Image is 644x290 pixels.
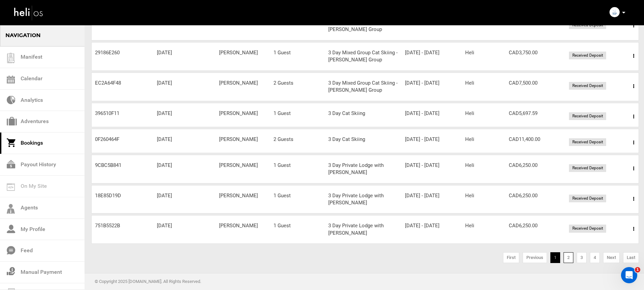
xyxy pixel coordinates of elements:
div: Received Deposit [569,112,606,120]
div: [DATE] [153,192,215,199]
img: on_my_site.svg [7,183,15,191]
div: 3 Day Private Lodge with [PERSON_NAME] [325,222,402,237]
div: 3 Day Mixed Group Cat Skiing - [PERSON_NAME] Group [325,80,402,94]
div: [PERSON_NAME] [216,136,270,143]
div: [DATE] - [DATE] [402,110,462,117]
div: [DATE] - [DATE] [402,192,462,199]
div: [DATE] - [DATE] [402,162,462,169]
div: 1 Guest [270,222,325,229]
div: 1 Guest [270,49,325,56]
img: guest-list.svg [6,53,16,63]
div: CAD6,250.00 [505,192,566,199]
div: 29186E260 [92,49,153,56]
img: img_0ff4e6702feb5b161957f2ea789f15f4.png [610,7,620,17]
a: 3 [577,252,587,263]
a: 2 [564,252,573,263]
div: 3 Day Mixed Group Cat Skiing - [PERSON_NAME] Group [325,19,402,33]
div: CAD3,750.00 [505,49,566,56]
div: [DATE] [153,80,215,87]
a: First [503,252,519,263]
div: [PERSON_NAME] [216,49,270,56]
div: Heli [462,192,505,199]
a: Next [603,252,620,263]
div: Heli [462,110,505,117]
div: [DATE] [153,162,215,169]
div: [PERSON_NAME] [216,110,270,117]
div: Received Deposit [569,138,606,146]
img: agents-icon.svg [7,204,15,214]
div: 3 Day Cat Skiing [325,110,402,117]
div: 9CBC5B841 [92,162,153,169]
div: [PERSON_NAME] [216,222,270,229]
div: [DATE] - [DATE] [402,136,462,143]
div: Received Deposit [569,195,606,202]
div: 3 Day Private Lodge with [PERSON_NAME] [325,162,402,176]
div: [DATE] [153,136,215,143]
div: [PERSON_NAME] [216,192,270,199]
div: 3 Day Mixed Group Cat Skiing - [PERSON_NAME] Group [325,49,402,64]
div: 18E85D19D [92,192,153,199]
div: CAD6,250.00 [505,222,566,229]
div: 1 Guest [270,110,325,117]
div: 396510F11 [92,110,153,117]
div: Heli [462,222,505,229]
a: 4 [590,252,600,263]
div: Heli [462,49,505,56]
a: Previous [523,252,547,263]
div: Heli [462,162,505,169]
div: 751B5522B [92,222,153,229]
div: [DATE] [153,222,215,229]
img: calendar.svg [7,76,15,84]
div: Received Deposit [569,164,606,172]
div: [DATE] [153,49,215,56]
div: EC2A64F48 [92,80,153,87]
div: CAD11,400.00 [505,136,566,143]
div: Received Deposit [569,52,606,59]
a: Last [623,252,639,263]
iframe: Intercom live chat [621,267,637,283]
div: 3 Day Cat Skiing [325,136,402,143]
div: [PERSON_NAME] [216,162,270,169]
div: CAD6,250.00 [505,162,566,169]
div: 1 Guest [270,192,325,199]
div: 1 Guest [270,162,325,169]
div: Heli [462,80,505,87]
img: heli-logo [14,4,44,22]
div: [DATE] [153,110,215,117]
div: [DATE] - [DATE] [402,222,462,229]
div: [DATE] - [DATE] [402,80,462,87]
div: Heli [462,136,505,143]
div: 2 Guests [270,80,325,87]
div: 0F260464F [92,136,153,143]
div: [DATE] - [DATE] [402,49,462,56]
span: 1 [635,267,640,272]
div: 3 Day Private Lodge with [PERSON_NAME] [325,192,402,207]
div: [PERSON_NAME] [216,80,270,87]
div: Received Deposit [569,225,606,232]
div: Received Deposit [569,82,606,90]
div: CAD7,500.00 [505,80,566,87]
div: CAD5,697.59 [505,110,566,117]
a: 1 [550,252,560,263]
div: 2 Guests [270,136,325,143]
